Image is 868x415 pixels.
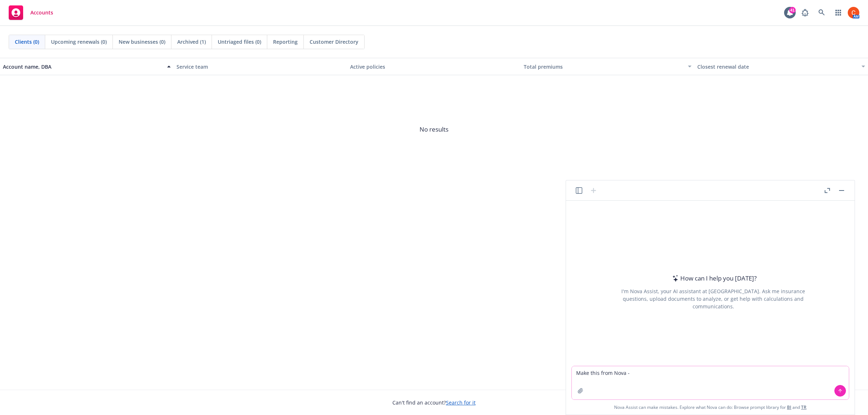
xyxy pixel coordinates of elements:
[572,366,849,399] textarea: Make this from Nova -
[524,63,684,70] div: Total premiums
[15,38,39,46] span: Clients (0)
[694,58,868,75] button: Closest renewal date
[3,63,163,70] div: Account name, DBA
[392,399,476,406] span: Can't find an account?
[174,58,347,75] button: Service team
[218,38,261,46] span: Untriaged files (0)
[350,63,518,70] div: Active policies
[347,58,521,75] button: Active policies
[814,5,829,20] a: Search
[30,10,53,16] span: Accounts
[612,287,815,310] div: I'm Nova Assist, your AI assistant at [GEOGRAPHIC_DATA]. Ask me insurance questions, upload docum...
[789,7,796,13] div: 41
[798,5,812,20] a: Report a Bug
[670,274,757,283] div: How can I help you [DATE]?
[6,3,56,23] a: Accounts
[521,58,694,75] button: Total premiums
[273,38,298,46] span: Reporting
[787,404,791,410] a: BI
[848,7,859,18] img: photo
[614,400,807,415] span: Nova Assist can make mistakes. Explore what Nova can do: Browse prompt library for and
[831,5,846,20] a: Switch app
[310,38,358,46] span: Customer Directory
[801,404,807,410] a: TR
[51,38,107,46] span: Upcoming renewals (0)
[446,399,476,406] a: Search for it
[119,38,165,46] span: New businesses (0)
[176,63,344,70] div: Service team
[177,38,206,46] span: Archived (1)
[697,63,857,70] div: Closest renewal date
